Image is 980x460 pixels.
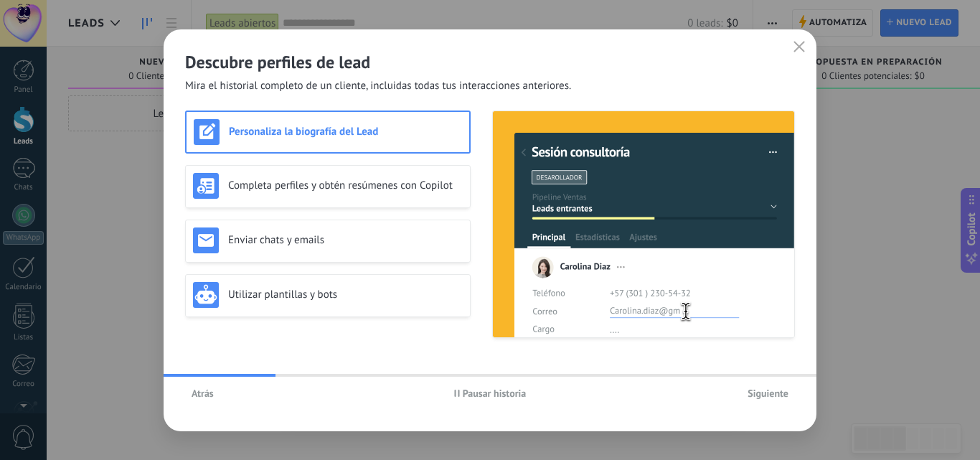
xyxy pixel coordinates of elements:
[228,233,463,247] h3: Enviar chats y emails
[748,388,788,398] span: Siguiente
[185,79,571,93] span: Mira el historial completo de un cliente, incluidas todas tus interacciones anteriores.
[463,388,527,398] span: Pausar historia
[229,125,462,139] h3: Personaliza la biografía del Lead
[228,179,463,192] h3: Completa perfiles y obtén resúmenes con Copilot
[185,51,795,73] h2: Descubre perfiles de lead
[741,382,795,404] button: Siguiente
[448,382,533,404] button: Pausar historia
[185,382,220,404] button: Atrás
[192,388,214,398] span: Atrás
[228,288,463,301] h3: Utilizar plantillas y bots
